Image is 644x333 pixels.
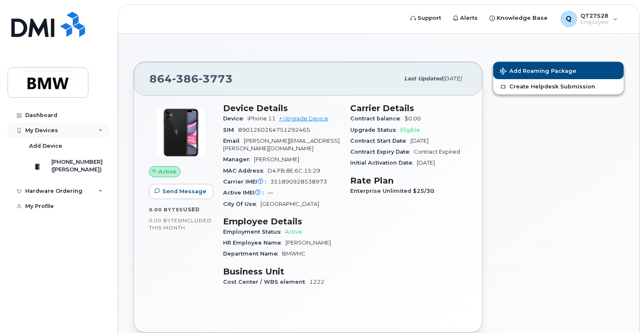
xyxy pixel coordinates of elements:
[279,115,328,122] a: + Upgrade Device
[285,229,302,235] span: Active
[417,160,435,166] span: [DATE]
[223,156,254,163] span: Manager
[443,75,462,82] span: [DATE]
[199,72,233,85] span: 3773
[400,127,420,133] span: Eligible
[223,266,340,277] h3: Business Unit
[350,160,417,166] span: Initial Activation Date
[404,115,421,122] span: $0.00
[223,138,244,144] span: Email
[350,115,404,122] span: Contract balance
[350,176,467,186] h3: Rate Plan
[270,178,327,185] span: 351890928538973
[223,250,282,257] span: Department Name
[223,216,340,226] h3: Employee Details
[493,62,624,79] button: Add Roaming Package
[149,218,181,224] span: 0.00 Bytes
[350,138,410,144] span: Contract Start Date
[493,79,624,94] a: Create Helpdesk Submission
[223,229,285,235] span: Employment Status
[282,250,306,257] span: BMWMC
[350,149,414,155] span: Contract Expiry Date
[309,279,325,285] span: 1222
[183,206,200,213] span: used
[285,240,331,246] span: [PERSON_NAME]
[500,68,576,76] span: Add Roaming Package
[149,207,183,213] span: 0.00 Bytes
[223,240,285,246] span: HR Employee Name
[247,115,276,122] span: iPhone 11
[261,201,319,207] span: [GEOGRAPHIC_DATA]
[223,201,261,207] span: City Of Use
[238,127,310,133] span: 8901260264751292465
[223,115,247,122] span: Device
[223,279,309,285] span: Cost Center / WBS element
[254,156,299,163] span: [PERSON_NAME]
[156,107,206,158] img: iPhone_11.jpg
[223,103,340,113] h3: Device Details
[223,127,238,133] span: SIM
[223,168,268,174] span: MAC Address
[149,72,233,85] span: 864
[149,184,213,199] button: Send Message
[268,168,320,174] span: D4:FB:8E:6C:15:29
[607,296,638,327] iframe: Messenger Launcher
[223,189,268,196] span: Active IMEI
[162,187,206,195] span: Send Message
[350,103,467,113] h3: Carrier Details
[223,178,270,185] span: Carrier IMEI
[350,188,439,194] span: Enterprise Unlimited $25/30
[172,72,199,85] span: 386
[159,168,177,176] span: Active
[223,138,340,152] span: [PERSON_NAME][EMAIL_ADDRESS][PERSON_NAME][DOMAIN_NAME]
[414,149,460,155] span: Contract Expired
[350,127,400,133] span: Upgrade Status
[268,189,273,196] span: —
[404,75,443,82] span: Last updated
[410,138,428,144] span: [DATE]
